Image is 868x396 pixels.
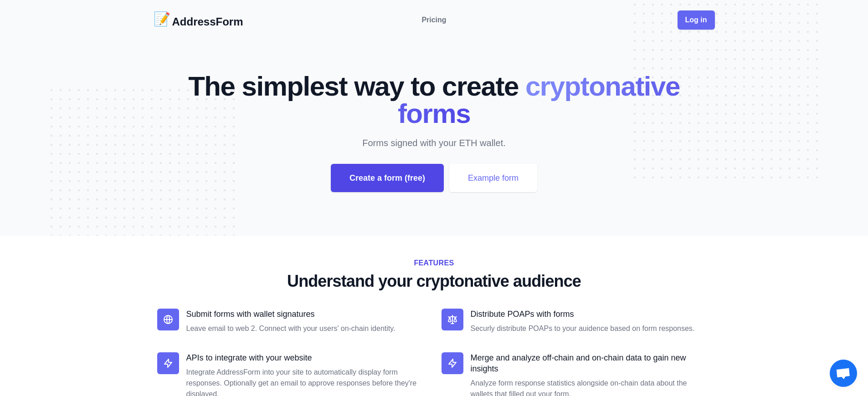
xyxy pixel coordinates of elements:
[186,323,427,334] dd: Leave email to web 2. Connect with your users' on-chain identity.
[331,164,444,192] div: Create a form (free)
[678,10,715,30] div: Log in
[471,352,711,374] p: Merge and analyze off-chain and on-chain data to gain new insights
[188,71,519,102] span: The simplest way to create
[449,164,537,192] div: Example form
[154,11,170,29] div: 📝
[421,15,446,25] a: Pricing
[398,71,680,129] span: cryptonative forms
[471,309,711,320] p: Distribute POAPs with forms
[186,309,427,320] p: Submit forms with wallet signatures
[172,15,243,29] h2: AddressForm
[471,323,711,334] dd: Securly distribute POAPs to your auidence based on form responses.
[154,11,715,29] nav: Global
[157,272,711,290] p: Understand your cryptonative audience
[201,137,668,149] p: Forms signed with your ETH wallet.
[830,360,857,387] a: Open chat
[186,352,427,363] p: APIs to integrate with your website
[157,258,711,269] h2: Features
